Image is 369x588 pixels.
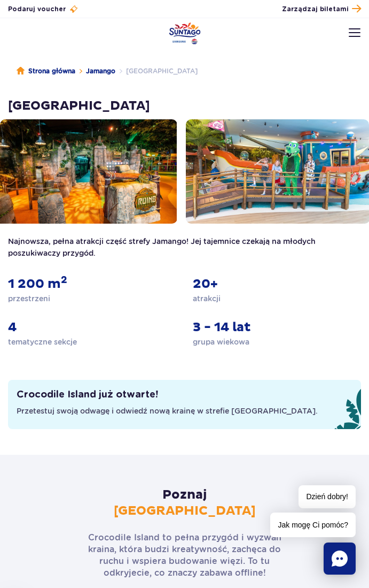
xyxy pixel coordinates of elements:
a: Podaruj voucher [8,4,78,14]
strong: 20+ [193,276,218,292]
span: Jak mogę Ci pomóc? [270,513,356,537]
p: atrakcji [193,294,221,303]
li: [GEOGRAPHIC_DATA] [115,66,198,77]
a: Strona główna [17,66,75,77]
div: Przetestuj swoją odwagę i odwiedź nową krainę w strefie [GEOGRAPHIC_DATA]. [17,406,318,416]
p: przestrzeni [8,294,50,303]
p: tematyczne sekcje [8,337,77,347]
p: grupa wiekowa [193,337,249,347]
h2: Crocodile Island już otwarte! [17,388,158,401]
a: Jamango [86,66,115,77]
span: [GEOGRAPHIC_DATA] [114,503,256,519]
div: Chat [324,543,356,575]
h2: Poznaj [86,487,284,519]
span: Zarządzaj biletami [282,4,349,14]
span: Podaruj voucher [8,4,66,14]
strong: 4 [8,319,17,335]
span: Dzień dobry! [299,485,356,508]
p: Crocodile Island to pełna przygód i wyzwań kraina, która budzi kreatywność, zachęca do ruchu i ws... [86,532,284,579]
sup: 2 [61,274,67,286]
a: Zarządzaj biletami [282,2,361,16]
img: Open menu [349,28,360,37]
strong: 1 200 m [8,276,67,292]
strong: 3 - 14 lat [193,319,250,335]
a: Park of Poland [169,22,200,44]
